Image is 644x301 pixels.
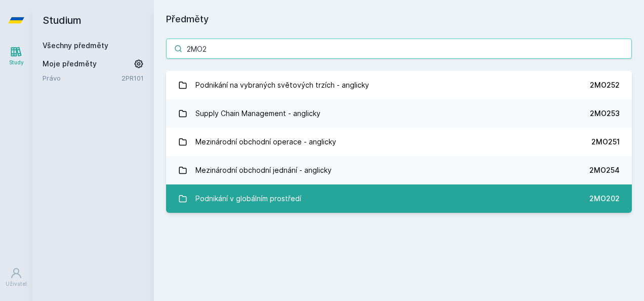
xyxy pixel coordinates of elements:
[195,189,301,209] div: Podnikání v globálním prostředí
[166,156,632,184] a: Mezinárodní obchodní jednání - anglicky 2MO254
[166,99,632,128] a: Supply Chain Management - anglicky 2MO253
[6,280,27,288] div: Uživatel
[166,128,632,156] a: Mezinárodní obchodní operace - anglicky 2MO251
[195,132,336,152] div: Mezinárodní obchodní operace - anglicky
[590,108,620,119] div: 2MO253
[43,41,108,50] a: Všechny předměty
[166,184,632,213] a: Podnikání v globálním prostředí 2MO202
[166,39,632,59] input: Název nebo ident předmětu…
[9,59,24,66] div: Study
[2,41,30,71] a: Study
[195,160,332,180] div: Mezinárodní obchodní jednání - anglicky
[195,103,320,124] div: Supply Chain Management - anglicky
[589,194,620,204] div: 2MO202
[589,165,620,175] div: 2MO254
[195,75,369,95] div: Podnikání na vybraných světových trzích - anglicky
[43,59,97,69] span: Moje předměty
[591,137,620,147] div: 2MO251
[2,262,30,293] a: Uživatel
[166,71,632,99] a: Podnikání na vybraných světových trzích - anglicky 2MO252
[122,74,144,82] a: 2PR101
[590,80,620,90] div: 2MO252
[43,73,122,83] a: Právo
[166,12,632,26] h1: Předměty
